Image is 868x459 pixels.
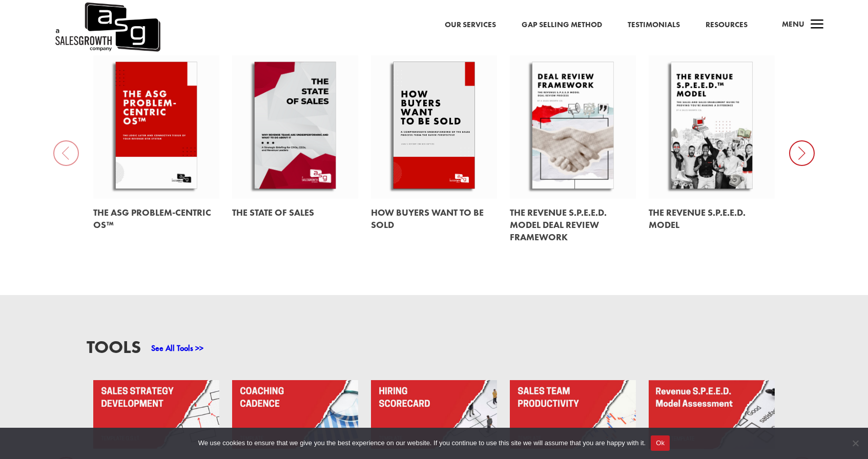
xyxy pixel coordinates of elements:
[807,15,828,35] span: a
[628,18,680,32] a: Testimonials
[198,438,646,448] span: We use cookies to ensure that we give you the best experience on our website. If you continue to ...
[522,18,602,32] a: Gap Selling Method
[651,435,670,451] button: Ok
[151,343,203,353] a: See All Tools >>
[850,438,860,448] span: No
[87,338,141,361] h3: Tools
[706,18,748,32] a: Resources
[782,19,804,29] span: Menu
[445,18,496,32] a: Our Services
